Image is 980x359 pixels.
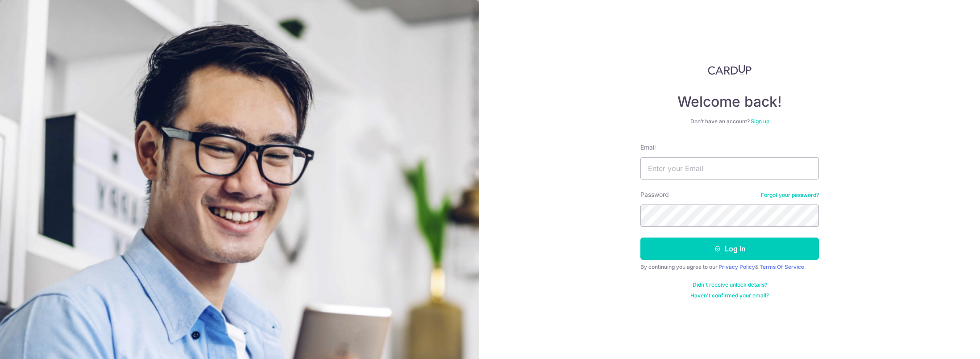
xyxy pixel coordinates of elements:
[640,238,819,260] button: Log in
[640,263,819,271] div: By continuing you agree to our &
[640,157,819,179] input: Enter your Email
[761,192,819,199] a: Forgot your password?
[718,263,755,270] a: Privacy Policy
[640,118,819,125] div: Don’t have an account?
[708,64,752,75] img: CardUp Logo
[760,263,804,270] a: Terms Of Service
[640,93,819,111] h4: Welcome back!
[751,118,769,125] a: Sign up
[690,292,769,299] a: Haven't confirmed your email?
[640,190,669,199] label: Password
[693,281,767,288] a: Didn't receive unlock details?
[640,143,656,152] label: Email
